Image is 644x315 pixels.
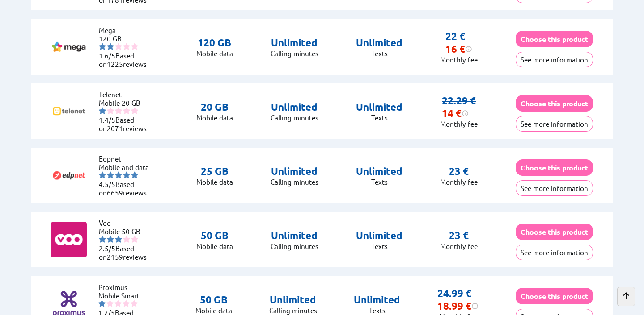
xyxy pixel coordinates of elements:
[99,116,115,124] span: 1.4/5
[99,163,153,171] li: Mobile and data
[106,300,114,307] img: starnr2
[196,49,233,58] p: Mobile data
[107,107,114,114] img: starnr2
[123,171,130,178] img: starnr4
[354,294,400,306] p: Unlimited
[99,51,115,60] span: 1.6/5
[440,55,478,64] p: Monthly fee
[196,165,233,178] p: 25 GB
[99,51,153,68] li: Based on reviews
[99,236,106,243] img: starnr1
[445,30,465,42] s: 22 €
[115,236,122,243] img: starnr3
[516,116,593,132] button: See more information
[462,110,469,117] img: information
[271,178,318,186] p: Calling minutes
[123,236,130,243] img: starnr4
[196,178,233,186] p: Mobile data
[516,292,593,300] a: Choose this product
[271,165,318,178] p: Unlimited
[271,101,318,113] p: Unlimited
[114,300,122,307] img: starnr3
[516,248,593,257] a: See more information
[271,242,318,250] p: Calling minutes
[516,228,593,236] a: Choose this product
[516,120,593,128] a: See more information
[131,43,138,50] img: starnr5
[99,154,153,163] li: Edpnet
[271,113,318,122] p: Calling minutes
[107,188,123,197] span: 6659
[516,180,593,196] button: See more information
[98,283,152,291] li: Proximus
[445,43,472,55] div: 16 €
[516,184,593,192] a: See more information
[99,107,106,114] img: starnr1
[51,222,87,257] img: Logo of Voo
[195,294,232,306] p: 50 GB
[99,244,153,261] li: Based on reviews
[51,29,87,65] img: Logo of Mega
[516,224,593,240] button: Choose this product
[99,180,153,197] li: Based on reviews
[271,37,318,49] p: Unlimited
[131,300,138,307] img: starnr5
[51,93,87,129] img: Logo of Telenet
[131,107,138,114] img: starnr5
[271,49,318,58] p: Calling minutes
[99,227,153,236] li: Mobile 50 GB
[356,178,402,186] p: Texts
[99,34,153,43] li: 120 GB
[99,171,106,178] img: starnr1
[437,300,479,312] div: 18.99 €
[131,171,138,178] img: starnr5
[99,116,153,133] li: Based on reviews
[196,101,233,113] p: 20 GB
[437,287,471,299] s: 24.99 €
[356,242,402,250] p: Texts
[107,253,123,261] span: 2159
[516,163,593,172] a: Choose this product
[440,178,478,186] p: Monthly fee
[271,229,318,242] p: Unlimited
[516,99,593,108] a: Choose this product
[516,31,593,47] button: Choose this product
[465,46,472,53] img: information
[356,165,402,178] p: Unlimited
[196,37,233,49] p: 120 GB
[516,35,593,43] a: Choose this product
[123,107,130,114] img: starnr4
[123,300,130,307] img: starnr4
[356,37,402,49] p: Unlimited
[196,113,233,122] p: Mobile data
[449,229,469,242] p: 23 €
[107,60,123,68] span: 1225
[99,219,153,227] li: Voo
[51,157,87,193] img: Logo of Edpnet
[516,288,593,304] button: Choose this product
[440,242,478,250] p: Monthly fee
[516,95,593,112] button: Choose this product
[99,244,115,253] span: 2.5/5
[516,159,593,176] button: Choose this product
[354,306,400,315] p: Texts
[107,171,114,178] img: starnr2
[442,95,476,107] s: 22.29 €
[99,180,115,188] span: 4.5/5
[99,90,153,99] li: Telenet
[440,120,478,128] p: Monthly fee
[98,291,152,300] li: Mobile Smart
[356,101,402,113] p: Unlimited
[107,236,114,243] img: starnr2
[196,242,233,250] p: Mobile data
[115,107,122,114] img: starnr3
[107,124,123,133] span: 2071
[356,49,402,58] p: Texts
[516,245,593,260] button: See more information
[115,171,122,178] img: starnr3
[195,306,232,315] p: Mobile data
[356,113,402,122] p: Texts
[115,43,122,50] img: starnr3
[516,55,593,64] a: See more information
[99,43,106,50] img: starnr1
